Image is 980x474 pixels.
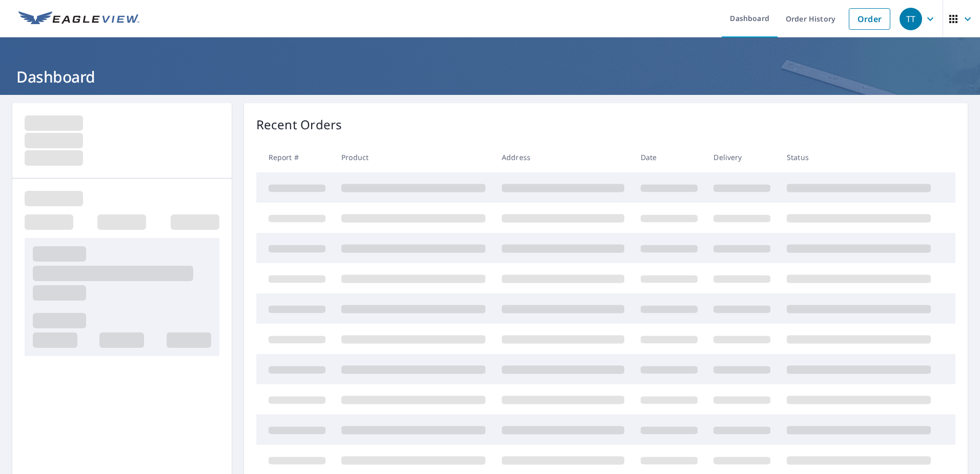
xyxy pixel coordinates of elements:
h1: Dashboard [12,66,968,87]
th: Date [632,142,706,172]
th: Product [333,142,494,172]
p: Recent Orders [256,115,342,134]
div: TT [900,8,922,30]
a: Order [849,8,890,30]
th: Address [494,142,632,172]
th: Delivery [705,142,779,172]
img: EV Logo [18,11,139,27]
th: Status [779,142,939,172]
th: Report # [256,142,334,172]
